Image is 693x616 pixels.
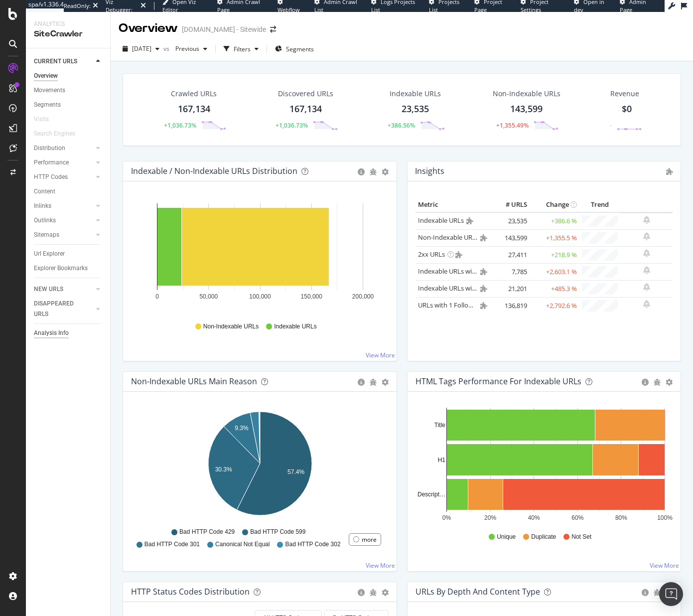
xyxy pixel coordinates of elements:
div: CURRENT URLS [34,56,77,67]
button: Segments [271,41,318,57]
text: Descript… [417,491,445,498]
a: NEW URLS [34,284,93,295]
div: HTTP Status Codes Distribution [131,587,250,597]
a: DISAPPEARED URLS [34,299,93,319]
div: Visits [34,114,49,125]
div: bell-plus [643,216,650,224]
text: 60% [571,514,583,521]
div: - [610,121,612,130]
span: Indexable URLs [274,322,316,331]
div: gear [382,168,389,175]
a: Overview [34,71,103,81]
td: 21,201 [490,280,530,297]
div: Non-Indexable URLs [493,89,560,99]
div: arrow-right-arrow-left [270,26,276,33]
a: Indexable URLs [418,216,464,225]
text: 150,000 [301,293,323,300]
i: Admin [466,217,473,224]
a: CURRENT URLS [34,56,93,67]
div: Sitemaps [34,230,59,240]
text: 80% [615,514,627,521]
div: circle-info [358,589,365,596]
div: A chart. [131,408,389,523]
td: 143,599 [490,229,530,246]
div: bell-plus [643,300,650,308]
div: URLs by Depth and Content Type [416,587,540,597]
div: +386.56% [388,121,415,130]
i: Admin [480,302,487,309]
div: 143,599 [510,103,543,116]
a: HTTP Codes [34,172,93,182]
div: 167,134 [289,103,322,116]
a: Outlinks [34,215,93,226]
div: Discovered URLs [278,89,333,99]
button: Previous [171,41,211,57]
text: 0 [155,293,159,300]
text: H1 [437,457,445,463]
button: [DATE] [119,41,163,57]
td: +485.3 % [530,280,579,297]
div: circle-info [642,589,649,596]
th: Trend [579,197,620,212]
a: Analysis Info [34,328,103,338]
a: Non-Indexable URLs [418,233,479,242]
div: gear [382,379,389,386]
span: Bad HTTP Code 599 [250,528,305,536]
a: Segments [34,100,103,110]
a: Performance [34,157,93,168]
a: Visits [34,114,59,125]
td: +1,355.5 % [530,229,579,246]
a: View More [366,561,395,570]
text: 100% [657,514,673,521]
div: bug [370,168,377,175]
button: Filters [220,41,263,57]
div: bell-plus [643,283,650,291]
text: 9.3% [235,425,249,432]
h4: Insights [415,164,444,178]
svg: A chart. [416,408,673,523]
a: View More [650,561,679,570]
a: Url Explorer [34,249,103,259]
div: Content [34,186,55,197]
div: bell-plus [643,232,650,240]
div: Filters [234,45,251,53]
div: circle-info [358,168,365,175]
a: View More [366,351,395,359]
div: Analytics [34,20,102,28]
div: Url Explorer [34,249,65,259]
span: 2025 May. 31st [132,44,151,53]
div: Indexable / Non-Indexable URLs Distribution [131,166,297,176]
div: bug [654,379,661,386]
div: bug [370,379,377,386]
div: gear [382,589,389,596]
div: +1,355.49% [496,121,529,130]
div: bell-plus [643,266,650,274]
td: 136,819 [490,297,530,314]
div: Search Engines [34,129,75,139]
span: Non-Indexable URLs [203,322,259,331]
i: Admin [455,251,462,258]
div: Performance [34,157,69,168]
text: 200,000 [352,293,374,300]
span: Segments [286,45,314,53]
div: circle-info [642,379,649,386]
svg: A chart. [131,197,389,313]
div: bug [370,589,377,596]
a: Indexable URLs with Bad Description [418,284,527,293]
div: bug [654,589,661,596]
span: Unique [497,533,516,541]
i: Admin [480,234,487,241]
div: NEW URLS [34,284,63,295]
div: Indexable URLs [390,89,441,99]
div: Analysis Info [34,328,69,338]
div: [DOMAIN_NAME] - Sitewide [182,24,266,34]
div: Overview [34,71,58,81]
a: Movements [34,85,103,96]
div: circle-info [358,379,365,386]
div: 167,134 [178,103,210,116]
div: Open Intercom Messenger [659,582,683,606]
div: Crawled URLs [171,89,217,99]
div: SiteCrawler [34,28,102,40]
